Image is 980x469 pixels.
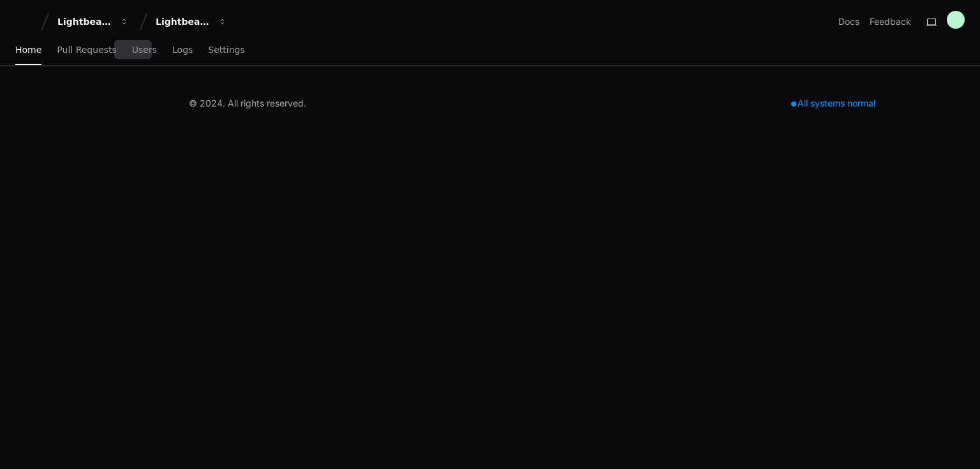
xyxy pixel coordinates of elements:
a: Users [132,36,157,65]
span: Settings [208,46,244,54]
div: © 2024. All rights reserved. [189,97,306,110]
a: Settings [208,36,244,65]
span: Pull Requests [57,46,116,54]
a: Logs [172,36,193,65]
a: Pull Requests [57,36,116,65]
a: Docs [838,15,859,28]
button: Feedback [870,15,911,28]
a: Home [15,36,41,65]
span: Home [15,46,41,54]
button: Lightbeam Health [52,10,134,33]
div: All systems normal [783,94,883,112]
button: Lightbeam Health Solutions [151,10,232,33]
div: Lightbeam Health [57,15,112,28]
span: Users [132,46,157,54]
div: Lightbeam Health Solutions [156,15,211,28]
span: Logs [172,46,193,54]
